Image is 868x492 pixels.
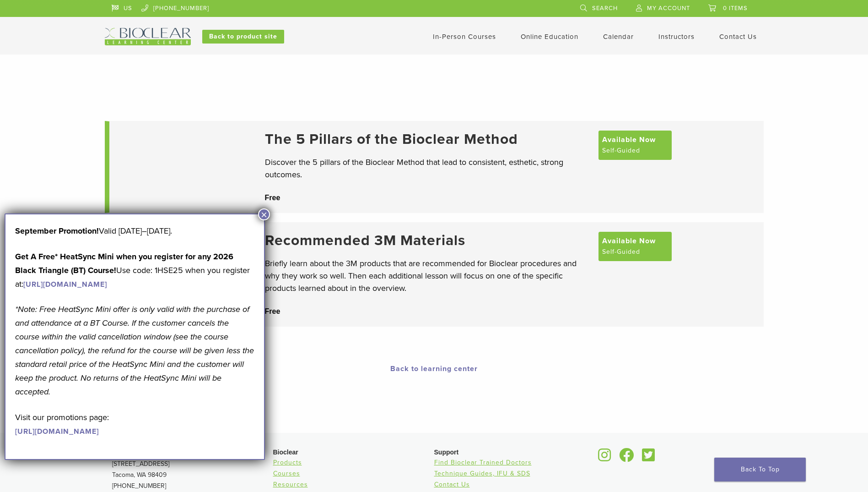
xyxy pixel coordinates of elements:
span: Self-Guided [602,145,640,156]
p: [STREET_ADDRESS] Tacoma, WA 98409 [PHONE_NUMBER] [112,448,273,492]
b: September Promotion! [15,226,99,236]
span: Free [265,194,280,202]
a: Bioclear [616,454,637,463]
a: [URL][DOMAIN_NAME] [15,427,99,436]
span: Free [265,307,280,315]
a: Recommended 3M Materials [265,232,589,249]
p: Discover the 5 pillars of the Bioclear Method that lead to consistent, esthetic, strong outcomes. [265,156,589,181]
span: Support [434,448,459,456]
a: Find Bioclear Trained Doctors [434,459,532,466]
a: In-Person Courses [433,33,496,41]
a: Bioclear [595,454,615,463]
a: Instructors [658,33,695,41]
a: Products [273,459,302,466]
a: Technique Guides, IFU & SDS [434,470,530,477]
a: Back to product site [202,30,284,44]
img: Bioclear [105,28,191,45]
p: Use code: 1HSE25 when you register at: [15,250,254,291]
span: Available Now [602,134,656,145]
a: Available Now Self-Guided [598,232,672,261]
span: Available Now [602,235,656,246]
a: Online Education [521,33,578,41]
a: The 5 Pillars of the Bioclear Method [265,131,589,148]
a: Contact Us [434,481,470,488]
a: [URL][DOMAIN_NAME] [23,280,107,289]
button: Close [258,208,270,220]
span: 0 items [723,5,748,12]
a: Back to learning center [390,364,478,373]
a: Resources [273,481,308,488]
strong: Get A Free* HeatSync Mini when you register for any 2026 Black Triangle (BT) Course! [15,251,233,275]
p: Visit our promotions page: [15,410,254,438]
a: Calendar [603,33,634,41]
a: Contact Us [719,33,757,41]
em: *Note: Free HeatSync Mini offer is only valid with the purchase of and attendance at a BT Course.... [15,304,254,397]
a: Bioclear [639,454,658,463]
span: Self-Guided [602,246,640,257]
span: Search [592,5,618,12]
a: Back To Top [714,458,806,481]
p: Valid [DATE]–[DATE]. [15,224,254,238]
a: Available Now Self-Guided [598,131,672,160]
a: Courses [273,470,300,477]
p: Briefly learn about the 3M products that are recommended for Bioclear procedures and why they wor... [265,257,589,295]
span: My Account [647,5,690,12]
span: Bioclear [273,448,298,456]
